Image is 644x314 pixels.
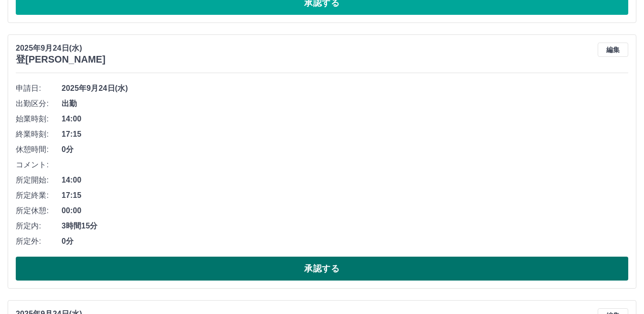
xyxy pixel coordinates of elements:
span: 14:00 [62,113,628,125]
span: 所定内: [16,220,62,232]
button: 承認する [16,257,628,281]
button: 編集 [598,43,628,57]
span: 終業時刻: [16,129,62,140]
span: 所定外: [16,236,62,247]
span: 17:15 [62,190,628,201]
span: 2025年9月24日(水) [62,83,628,94]
span: 0分 [62,144,628,155]
span: コメント: [16,159,62,171]
span: 始業時刻: [16,113,62,125]
span: 17:15 [62,129,628,140]
span: 出勤 [62,98,628,109]
span: 00:00 [62,205,628,217]
span: 3時間15分 [62,220,628,232]
span: 出勤区分: [16,98,62,109]
span: 申請日: [16,83,62,94]
p: 2025年9月24日(水) [16,43,106,54]
span: 14:00 [62,174,628,186]
span: 所定終業: [16,190,62,201]
span: 0分 [62,236,628,247]
span: 休憩時間: [16,144,62,155]
span: 所定開始: [16,174,62,186]
h3: 登[PERSON_NAME] [16,54,106,65]
span: 所定休憩: [16,205,62,217]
